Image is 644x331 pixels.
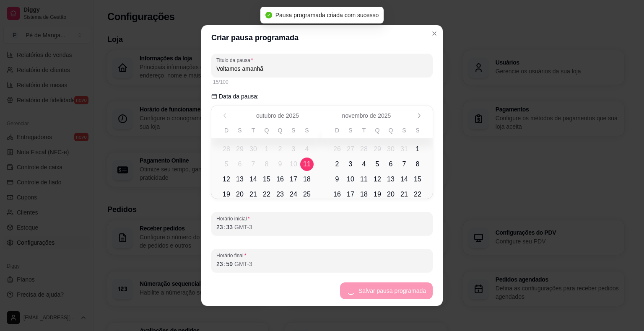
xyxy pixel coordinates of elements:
div: : [223,260,226,268]
span: 7 [252,159,255,169]
span: Horário inicial [216,215,428,222]
span: quarta-feira, 15 de outubro de 2025 [260,173,273,186]
span: segunda-feira, 3 de novembro de 2025 [344,158,357,171]
span: 2 [335,159,339,169]
span: 11 [360,174,368,184]
span: sexta-feira, 10 de outubro de 2025 [287,158,300,171]
span: 3 [292,144,296,154]
span: 2 [278,144,282,154]
span: 4 [305,144,309,154]
span: quinta-feira, 20 de novembro de 2025 [384,188,397,201]
span: 12 [374,174,381,184]
button: Próximo [413,109,426,122]
div: : [223,223,226,231]
input: Titulo da pausa [216,65,428,73]
table: outubro de 2025 [211,126,322,232]
span: 10 [347,174,354,184]
span: 20 [236,189,244,199]
span: sábado, 8 de novembro de 2025 [411,158,424,171]
span: 29 [236,144,244,154]
span: sexta-feira, 24 de outubro de 2025 [287,188,300,201]
div: hour, [216,223,224,231]
span: domingo, 26 de outubro de 2025 [330,142,344,156]
div: outubro a novembro de 2025 [211,106,433,199]
p: Data da pausa: [211,92,433,101]
span: Pausa programada criada com sucesso [275,12,379,18]
span: terça-feira, 28 de outubro de 2025 [357,142,371,156]
span: 13 [236,174,244,184]
label: Titulo da pausa [216,57,256,64]
span: 10 [290,159,297,169]
span: quinta-feira, 2 de outubro de 2025 [273,142,287,156]
span: 11 [303,159,311,169]
span: 1 [416,144,420,154]
span: quarta-feira, 1 de outubro de 2025 [260,142,273,156]
span: 14 [400,174,408,184]
span: terça-feira, 14 de outubro de 2025 [247,173,260,186]
span: 17 [347,189,354,199]
span: 16 [276,174,284,184]
span: 22 [263,189,270,199]
span: segunda-feira, 17 de novembro de 2025 [344,188,357,201]
span: S [415,126,419,134]
span: 21 [400,189,408,199]
span: domingo, 28 de setembro de 2025 [220,142,233,156]
span: outubro de 2025 [256,111,299,120]
span: segunda-feira, 10 de novembro de 2025 [344,173,357,186]
span: 22 [414,189,421,199]
table: novembro de 2025 [322,126,433,232]
span: Q [389,126,393,134]
div: hour, [216,260,224,268]
div: minute, [225,223,234,231]
span: quarta-feira, 8 de outubro de 2025 [260,158,273,171]
span: 21 [249,189,257,199]
div: time zone, [234,223,253,231]
span: 28 [223,144,230,154]
span: sexta-feira, 7 de novembro de 2025 [397,158,411,171]
span: 29 [374,144,381,154]
div: 15/100 [213,79,431,85]
span: 31 [400,144,408,154]
span: 19 [374,189,381,199]
span: 5 [225,159,229,169]
span: sábado, 1 de novembro de 2025 [411,142,424,156]
span: sexta-feira, 14 de novembro de 2025 [397,173,411,186]
span: sábado, 18 de outubro de 2025 [300,173,314,186]
span: domingo, 19 de outubro de 2025 [220,188,233,201]
span: sábado, 4 de outubro de 2025 [300,142,314,156]
span: segunda-feira, 29 de setembro de 2025 [233,142,247,156]
span: 6 [238,159,242,169]
span: sexta-feira, 21 de novembro de 2025 [397,188,411,201]
span: domingo, 12 de outubro de 2025 [220,173,233,186]
span: quinta-feira, 23 de outubro de 2025 [273,188,287,201]
span: 9 [335,174,339,184]
span: 16 [333,189,341,199]
span: sábado, 22 de novembro de 2025 [411,188,424,201]
span: quinta-feira, 6 de novembro de 2025 [384,158,397,171]
span: S [291,126,295,134]
span: Q [375,126,380,134]
div: time zone, [234,260,253,268]
span: 14 [249,174,257,184]
span: quarta-feira, 5 de novembro de 2025 [371,158,384,171]
span: 5 [376,159,379,169]
span: terça-feira, 4 de novembro de 2025 [357,158,371,171]
span: 8 [265,159,269,169]
span: 30 [249,144,257,154]
span: segunda-feira, 6 de outubro de 2025 [233,158,247,171]
span: 23 [276,189,284,199]
span: 1 [265,144,269,154]
span: quinta-feira, 30 de outubro de 2025 [384,142,397,156]
span: 26 [333,144,341,154]
span: 3 [349,159,353,169]
span: domingo, 16 de novembro de 2025 [330,188,344,201]
span: T [252,126,255,134]
span: check-circle [265,12,272,18]
span: 8 [416,159,420,169]
span: quarta-feira, 22 de outubro de 2025 [260,188,273,201]
span: terça-feira, 21 de outubro de 2025 [247,188,260,201]
span: Q [265,126,269,134]
span: S [402,126,406,134]
span: 30 [387,144,395,154]
span: segunda-feira, 13 de outubro de 2025 [233,173,247,186]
